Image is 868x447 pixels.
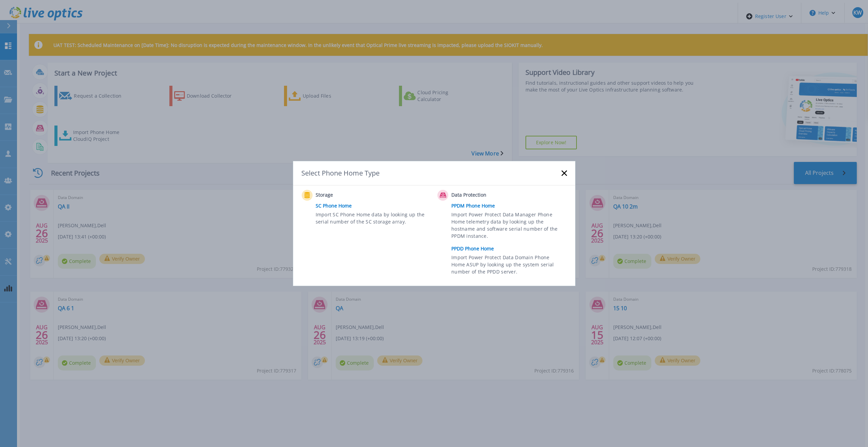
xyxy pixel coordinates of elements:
span: Import Power Protect Data Manager Phone Home telemetry data by looking up the hostname and softwa... [451,211,565,242]
span: Import SC Phone Home data by looking up the serial number of the SC storage array. [316,211,429,227]
a: PPDM Phone Home [451,201,570,211]
span: Import Power Protect Data Domain Phone Home ASUP by looking up the system serial number of the PP... [451,254,565,277]
a: SC Phone Home [316,201,434,211]
span: Storage [316,191,383,199]
span: Data Protection [451,191,519,199]
div: Select Phone Home Type [301,168,380,178]
a: PPDD Phone Home [451,244,570,254]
